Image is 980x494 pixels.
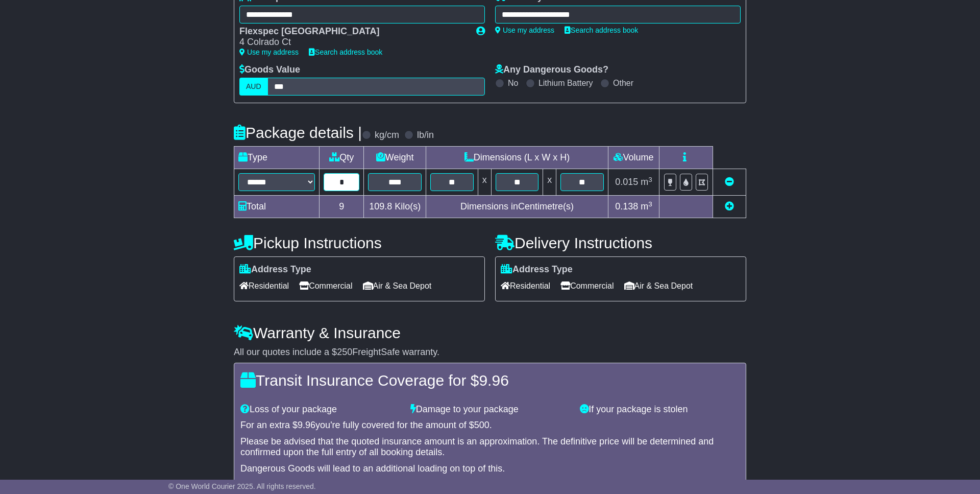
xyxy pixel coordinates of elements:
a: Use my address [495,26,554,34]
div: For an extra $ you're fully covered for the amount of $ . [240,420,740,431]
span: 0.015 [615,177,638,187]
span: Residential [239,278,289,294]
td: Dimensions in Centimetre(s) [426,196,608,218]
div: Domain: [DOMAIN_NAME] [27,27,112,35]
img: logo_orange.svg [16,16,24,25]
div: Dangerous Goods will lead to an additional loading on top of this. [240,463,740,475]
span: 0.138 [615,201,638,211]
span: Commercial [560,278,614,294]
td: Total [234,196,320,218]
label: Address Type [501,264,573,275]
label: Any Dangerous Goods? [495,64,608,76]
span: 9.96 [479,372,508,389]
a: Search address book [309,48,382,56]
div: Loss of your package [235,404,405,415]
h4: Pickup Instructions [234,234,485,251]
span: 250 [337,347,352,357]
a: Use my address [239,48,299,56]
h4: Package details | [234,124,362,141]
sup: 3 [648,200,652,208]
a: Add new item [725,201,734,211]
label: No [508,78,518,88]
div: Damage to your package [405,404,575,415]
td: Kilo(s) [364,196,426,218]
label: lb/in [417,130,434,141]
div: 4 Colrado Ct [239,37,466,48]
div: Flexspec [GEOGRAPHIC_DATA] [239,26,466,37]
div: All our quotes include a $ FreightSafe warranty. [234,347,746,358]
div: Domain Overview [41,60,91,67]
img: tab_domain_overview_orange.svg [30,59,38,67]
td: Dimensions (L x W x H) [426,147,608,169]
label: Lithium Battery [538,78,593,88]
td: Volume [608,147,659,169]
span: Air & Sea Depot [363,278,432,294]
td: Type [234,147,320,169]
img: website_grey.svg [16,27,24,35]
div: Please be advised that the quoted insurance amount is an approximation. The definitive price will... [240,436,740,458]
span: m [641,177,652,187]
h4: Warranty & Insurance [234,324,746,341]
span: m [641,201,652,211]
label: Other [613,78,633,88]
span: 500 [474,420,489,430]
span: Commercial [299,278,352,294]
div: Keywords by Traffic [114,60,168,67]
sup: 3 [648,176,652,183]
span: Residential [501,278,550,294]
label: Goods Value [239,64,300,76]
span: 109.8 [369,201,392,211]
td: 9 [320,196,364,218]
td: x [478,169,491,196]
h4: Delivery Instructions [495,234,746,251]
td: Weight [364,147,426,169]
label: AUD [239,78,268,96]
label: Address Type [239,264,311,275]
label: kg/cm [375,130,399,141]
a: Remove this item [725,177,734,187]
td: Qty [320,147,364,169]
span: 9.96 [298,420,315,430]
div: If your package is stolen [575,404,745,415]
a: Search address book [565,26,638,34]
img: tab_keywords_by_traffic_grey.svg [103,59,111,67]
h4: Transit Insurance Coverage for $ [240,372,740,389]
span: © One World Courier 2025. All rights reserved. [168,482,316,490]
div: v 4.0.25 [29,16,50,25]
td: x [543,169,556,196]
span: Air & Sea Depot [624,278,693,294]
